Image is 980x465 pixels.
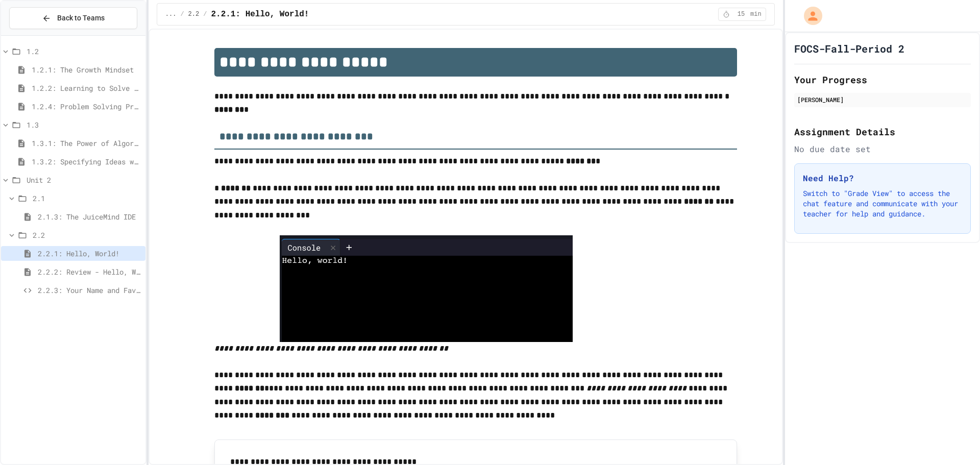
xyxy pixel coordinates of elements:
span: Unit 2 [27,175,141,185]
h2: Your Progress [794,72,971,87]
span: 1.2.2: Learning to Solve Hard Problems [32,83,141,93]
span: 2.2.2: Review - Hello, World! [38,266,141,277]
span: ... [165,10,177,18]
span: 1.3.1: The Power of Algorithms [32,138,141,149]
div: My Account [793,4,825,28]
iframe: chat widget [937,424,970,455]
span: 2.2 [33,230,141,240]
span: 1.2.1: The Growth Mindset [32,64,141,75]
h2: Assignment Details [794,125,971,139]
span: 2.2.1: Hello, World! [38,248,141,259]
span: 15 [733,10,749,18]
span: Back to Teams [57,13,105,23]
h3: Need Help? [803,172,962,184]
span: 2.2.3: Your Name and Favorite Movie [38,285,141,296]
span: 2.1 [33,193,141,204]
span: 1.3.2: Specifying Ideas with Pseudocode [32,156,141,167]
p: Switch to "Grade View" to access the chat feature and communicate with your teacher for help and ... [803,188,962,219]
h1: FOCS-Fall-Period 2 [794,41,904,56]
span: / [203,10,207,18]
span: 2.1.3: The JuiceMind IDE [38,211,141,222]
iframe: chat widget [895,380,970,423]
span: min [750,10,762,18]
div: [PERSON_NAME] [797,95,968,104]
span: 1.2 [27,46,141,57]
span: 1.3 [27,119,141,130]
span: / [180,10,184,18]
span: 2.2.1: Hello, World! [211,8,309,20]
button: Back to Teams [9,7,137,29]
div: No due date set [794,143,971,155]
span: 1.2.4: Problem Solving Practice [32,101,141,112]
span: 2.2 [188,10,200,18]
